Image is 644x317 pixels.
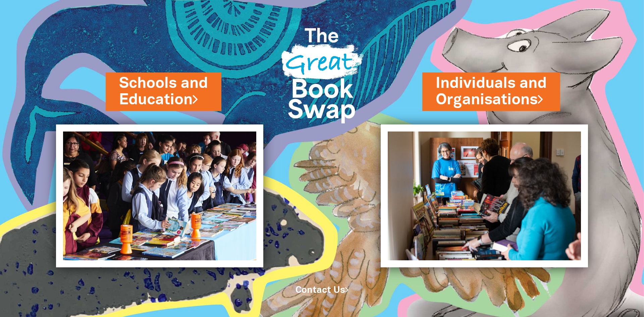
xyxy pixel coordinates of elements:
a: Schools andEducation [119,73,208,110]
img: Schools and Education [56,124,263,267]
img: Great Bookswap logo [273,8,371,137]
a: Individuals andOrganisations [436,73,547,110]
a: Contact Us [296,286,348,295]
img: Individuals and Organisations [381,124,588,267]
